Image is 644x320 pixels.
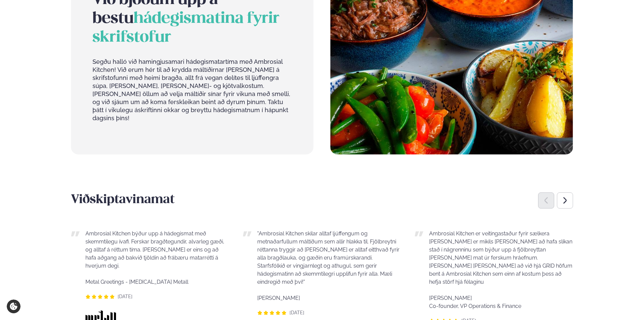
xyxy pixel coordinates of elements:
span: [PERSON_NAME] [257,295,300,301]
a: Cookie settings [7,300,21,313]
span: [DATE] [290,310,304,315]
span: Ambrosial Kitchen býður upp á hádegismat með skemmtilegu ívafi. Ferskar bragðtegundir, alvarleg g... [85,230,224,269]
span: Metal Greetings - [MEDICAL_DATA] Metall [85,279,188,285]
span: Viðskiptavinamat [71,194,175,206]
p: Ambrosial Kitchen er veitingastaður fyrir sælkera [PERSON_NAME] er mikils [PERSON_NAME] að hafa s... [429,230,573,310]
div: Previous slide [538,192,554,209]
span: "Ambrosial Kitchen skilar alltaf ljúffengum og metnaðarfullum máltíðum sem allir hlakka til. Fjöl... [257,230,400,285]
span: [DATE] [118,294,132,299]
span: hádegismatina fyrir skrifstofur [92,11,279,45]
p: Segðu halló við hamingjusamari hádegismatartíma með Ambrosial Kitchen! Við erum hér til að krydda... [92,58,292,122]
div: Next slide [557,192,573,209]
